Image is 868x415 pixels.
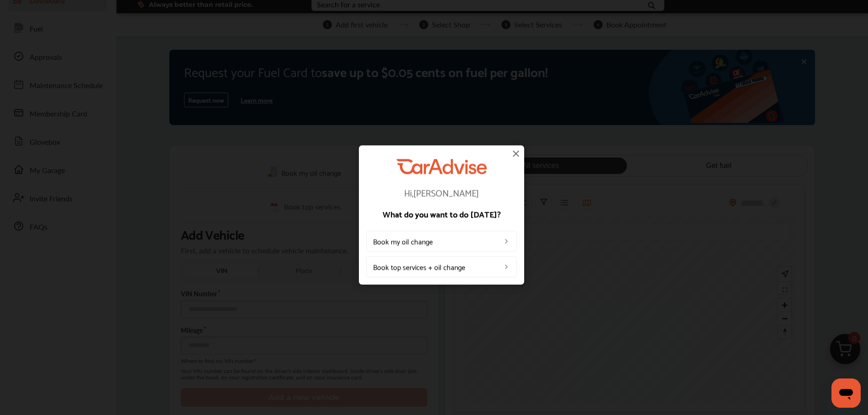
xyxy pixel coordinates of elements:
[503,237,510,245] img: left_arrow_icon.0f472efe.svg
[510,148,521,159] img: close-icon.a004319c.svg
[366,210,517,218] p: What do you want to do [DATE]?
[503,263,510,270] img: left_arrow_icon.0f472efe.svg
[831,378,861,408] iframe: Button to launch messaging window
[366,231,517,252] a: Book my oil change
[366,188,517,197] p: Hi, [PERSON_NAME]
[396,159,487,174] img: CarAdvise Logo
[366,256,517,277] a: Book top services + oil change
